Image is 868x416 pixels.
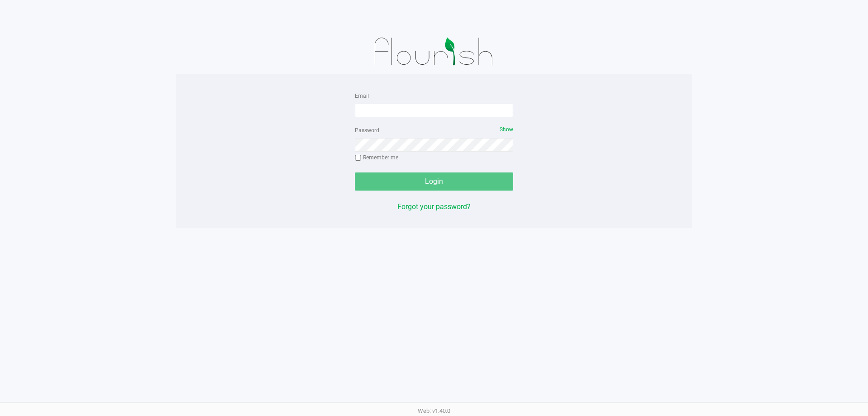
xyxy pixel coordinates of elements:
label: Password [355,126,379,134]
span: Show [500,126,513,133]
label: Email [355,92,369,100]
label: Remember me [355,153,398,162]
input: Remember me [355,155,361,161]
span: Web: v1.40.0 [418,407,450,414]
button: Forgot your password? [397,201,471,212]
